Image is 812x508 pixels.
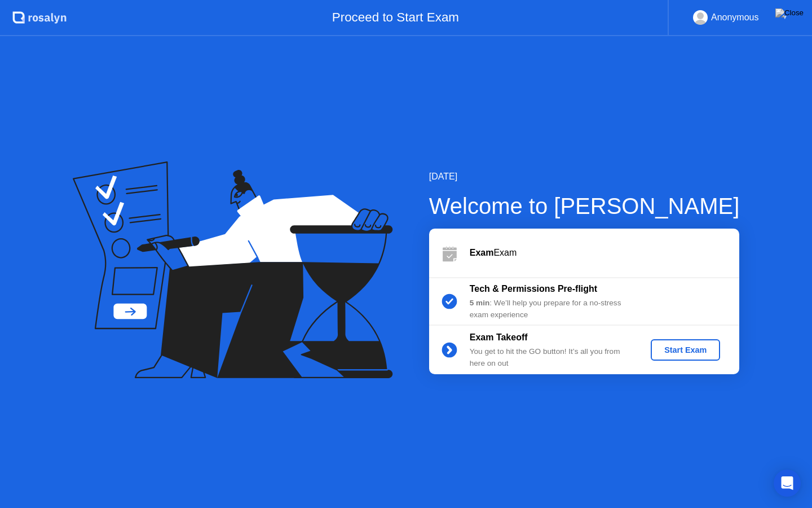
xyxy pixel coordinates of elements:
img: Close [775,8,804,17]
button: Start Exam [651,339,720,361]
div: Anonymous [711,10,759,25]
div: Open Intercom Messenger [774,470,801,497]
div: : We’ll help you prepare for a no-stress exam experience [470,297,632,321]
div: Exam [470,246,739,260]
div: [DATE] [429,170,740,183]
div: Start Exam [655,345,716,354]
div: Welcome to [PERSON_NAME] [429,189,740,223]
b: 5 min [470,299,490,307]
div: You get to hit the GO button! It’s all you from here on out [470,346,632,369]
b: Tech & Permissions Pre-flight [470,284,597,294]
b: Exam Takeoff [470,332,528,342]
b: Exam [470,248,494,257]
